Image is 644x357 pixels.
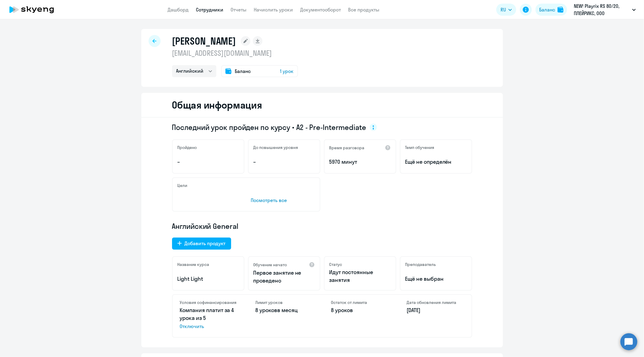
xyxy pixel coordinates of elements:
h4: Остаток от лимита [331,300,389,305]
span: Ещё не определён [405,158,467,166]
h5: Темп обучения [405,145,435,150]
h5: Цели [177,183,187,188]
span: Последний урок пройден по курсу • A2 - Pre-Intermediate [172,122,366,132]
p: Light Light [177,275,239,283]
span: 1 урок [280,68,294,75]
span: Отключить [180,323,237,330]
h5: Обучение начато [253,262,287,267]
h2: Общая информация [172,99,262,111]
p: в месяц [256,306,313,314]
p: [EMAIL_ADDRESS][DOMAIN_NAME] [172,48,298,58]
h1: [PERSON_NAME] [172,35,236,47]
p: – [253,158,315,166]
h5: Время разговора [329,145,365,150]
p: NEW! Playrix RS 80/20, ПЛЕЙРИКС, ООО [574,2,630,17]
p: Идут постоянные занятия [329,268,391,284]
span: Баланс [235,68,251,75]
a: Сотрудники [196,7,224,13]
h4: Лимит уроков [256,300,313,305]
h4: Дата обновления лимита [407,300,464,305]
h5: Название курса [177,262,209,267]
h5: Преподаватель [405,262,436,267]
a: Начислить уроки [254,7,293,13]
p: 5970 минут [329,158,391,166]
a: Дашборд [168,7,189,13]
h5: Статус [329,262,342,267]
div: Баланс [539,6,555,13]
button: RU [496,4,516,16]
p: – [177,158,239,166]
p: Первое занятие не проведено [253,269,315,285]
a: Все продукты [348,7,380,13]
p: Ещё не выбран [405,275,467,283]
img: balance [558,7,564,13]
button: NEW! Playrix RS 80/20, ПЛЕЙРИКС, ООО [571,2,639,17]
div: Добавить продукт [185,240,226,247]
span: 8 уроков [256,307,278,314]
span: RU [501,6,506,13]
h4: Условия софинансирования [180,300,237,305]
button: Балансbalance [536,4,567,16]
span: 8 уроков [331,307,353,314]
button: Добавить продукт [172,238,231,250]
h5: Пройдено [177,145,197,150]
p: Компания платит за 4 урока из 5 [180,306,237,330]
p: Посмотреть все [251,197,315,204]
p: [DATE] [407,306,464,314]
a: Отчеты [231,7,247,13]
a: Документооборот [300,7,341,13]
span: Английский General [172,221,238,231]
h5: До повышения уровня [253,145,298,150]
